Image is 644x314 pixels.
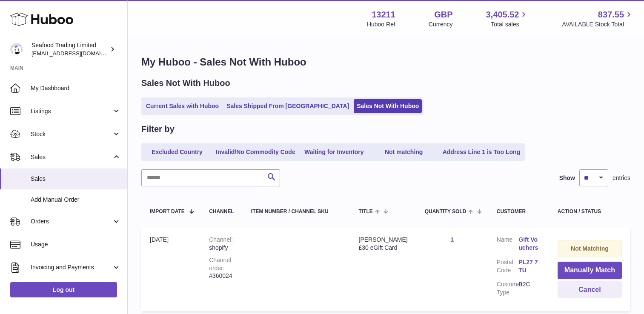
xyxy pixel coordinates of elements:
[367,20,395,29] div: Huboo Ref
[497,280,519,297] dt: Customer Type
[613,174,630,182] span: entries
[562,20,634,29] span: AVAILABLE Stock Total
[486,9,529,29] a: 3,405.52 Total sales
[486,9,519,20] span: 3,405.52
[518,280,541,297] dd: B2C
[571,245,609,252] strong: Not Matching
[429,20,453,29] div: Currency
[497,209,541,214] div: Customer
[497,236,519,254] dt: Name
[141,77,230,89] h2: Sales Not With Huboo
[372,9,395,20] strong: 13211
[598,9,624,20] span: 837.55
[31,196,121,204] span: Add Manual Order
[425,209,467,214] span: Quantity Sold
[359,209,373,214] span: Title
[31,50,125,57] span: [EMAIL_ADDRESS][DOMAIN_NAME]
[209,257,231,271] strong: Channel order
[562,9,634,29] a: 837.55 AVAILABLE Stock Total
[518,258,541,274] a: PL27 7TU
[209,236,233,243] strong: Channel
[491,20,529,29] span: Total sales
[31,107,112,115] span: Listings
[31,240,121,248] span: Usage
[31,41,108,57] div: Seafood Trading Limited
[354,99,422,113] a: Sales Not With Huboo
[559,174,575,182] label: Show
[223,99,352,113] a: Sales Shipped From [GEOGRAPHIC_DATA]
[31,263,112,271] span: Invoicing and Payments
[209,209,234,214] div: Channel
[141,227,200,311] td: [DATE]
[141,123,175,135] h2: Filter by
[31,84,121,92] span: My Dashboard
[10,282,117,297] a: Log out
[450,236,454,243] a: 1
[497,258,519,277] dt: Postal Code
[143,145,211,159] a: Excluded Country
[150,209,185,214] span: Import date
[440,145,524,159] a: Address Line 1 is Too Long
[31,130,112,138] span: Stock
[300,145,368,159] a: Waiting for Inventory
[10,43,23,56] img: online@rickstein.com
[31,217,112,226] span: Orders
[359,236,408,252] div: [PERSON_NAME] £30 eGift Card
[558,262,622,279] button: Manually Match
[370,145,438,159] a: Not matching
[558,281,622,299] button: Cancel
[31,153,112,161] span: Sales
[143,99,222,113] a: Current Sales with Huboo
[213,145,298,159] a: Invalid/No Commodity Code
[31,175,121,183] span: Sales
[518,236,541,252] a: Gift Vouchers
[141,55,630,69] h1: My Huboo - Sales Not With Huboo
[209,236,234,252] div: shopify
[434,9,452,20] strong: GBP
[209,256,234,280] div: #360024
[251,209,342,214] div: Item Number / Channel SKU
[558,209,622,214] div: Action / Status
